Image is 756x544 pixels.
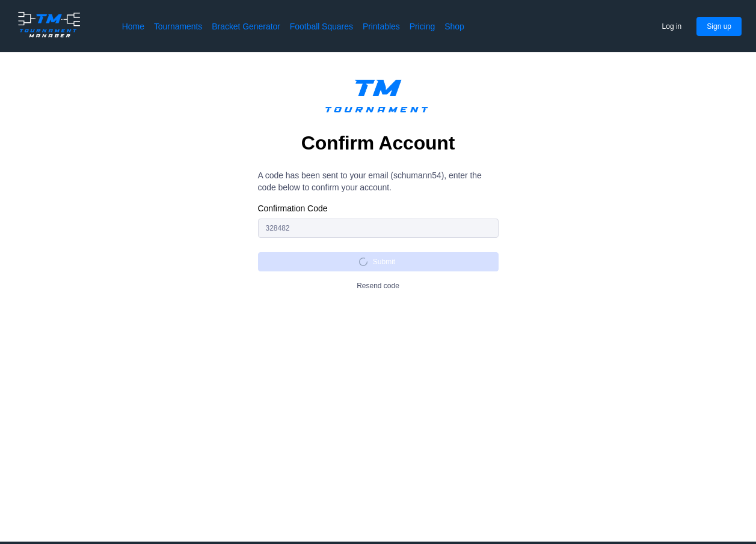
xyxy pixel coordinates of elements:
[410,20,435,32] a: Pricing
[696,17,742,36] button: Sign up
[444,20,464,32] a: Shop
[316,71,441,126] img: logo.ffa97a18e3bf2c7d.png
[154,20,202,32] a: Tournaments
[258,219,499,238] input: code
[258,203,499,214] label: Confirmation Code
[122,20,144,32] a: Home
[258,171,482,192] span: A code has been sent to your email ( schumann54 ), enter the code below to confirm your account.
[14,10,84,40] img: logo.ffa97a18e3bf2c7d.png
[212,20,280,32] a: Bracket Generator
[363,20,400,32] a: Printables
[301,131,455,155] h2: Confirm Account
[346,276,410,295] button: Resend code
[652,17,692,36] button: Log in
[290,20,353,32] a: Football Squares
